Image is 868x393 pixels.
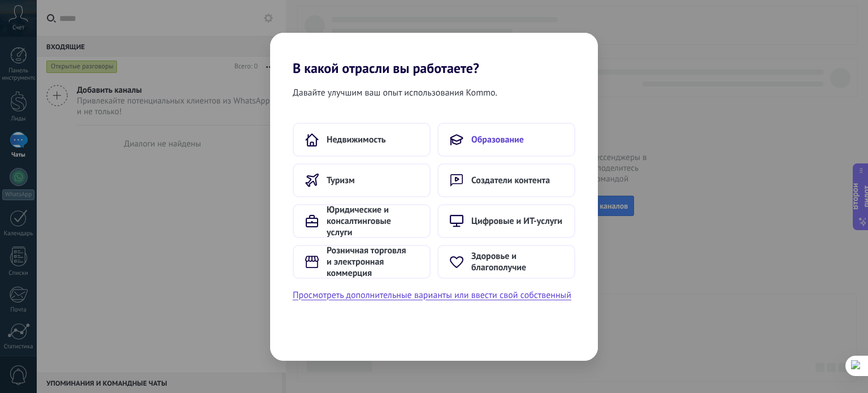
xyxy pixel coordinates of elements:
font: Недвижимость [327,134,386,145]
button: Просмотреть дополнительные варианты или ввести свой собственный [293,288,571,303]
font: Юридические и консалтинговые услуги [327,204,391,238]
font: Давайте улучшим ваш опыт использования Kommo. [293,87,497,98]
button: Недвижимость [293,123,431,157]
button: Здоровье и благополучие [437,245,575,279]
font: Здоровье и благополучие [471,251,526,273]
font: Цифровые и ИТ-услуги [471,215,562,227]
button: Туризм [293,163,431,197]
button: Розничная торговля и электронная коммерция [293,245,431,279]
button: Юридические и консалтинговые услуги [293,204,431,238]
font: Образование [471,134,524,145]
button: Цифровые и ИТ-услуги [437,204,575,238]
button: Создатели контента [437,163,575,197]
button: Образование [437,123,575,157]
font: Туризм [327,175,355,186]
font: Розничная торговля и электронная коммерция [327,245,406,279]
font: Просмотреть дополнительные варианты или ввести свой собственный [293,290,571,301]
font: Создатели контента [471,175,550,186]
font: В какой отрасли вы работаете? [293,59,479,77]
